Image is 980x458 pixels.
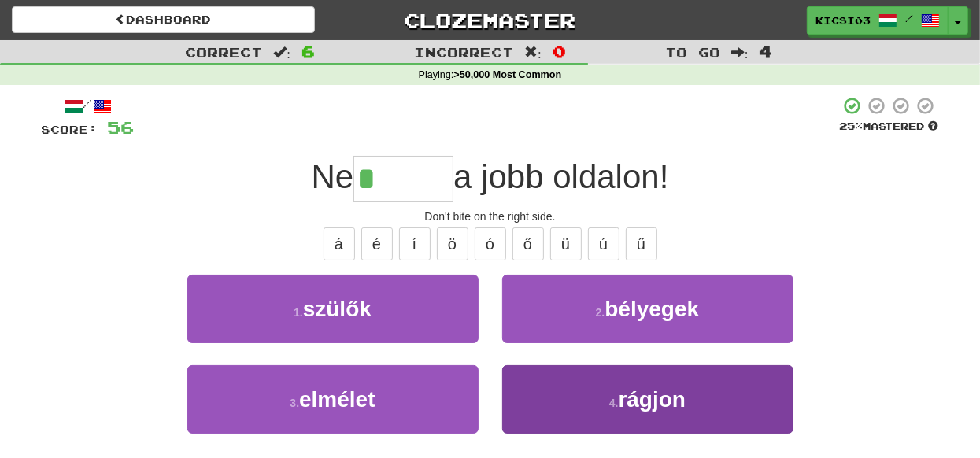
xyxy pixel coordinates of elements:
button: é [361,227,393,260]
button: ó [475,227,506,260]
button: 2.bélyegek [502,275,793,343]
span: bélyegek [605,297,699,321]
span: 0 [553,42,566,61]
span: / [905,13,913,24]
small: 4 . [609,397,619,409]
button: 3.elmélet [187,365,479,434]
a: Clozemaster [338,6,642,34]
small: 3 . [290,397,299,409]
button: ü [550,227,582,260]
a: Kicsi03 / [807,6,949,35]
span: To go [665,44,720,60]
span: : [731,46,749,59]
span: Ne [312,158,354,195]
span: 25 % [840,120,864,132]
strong: >50,000 Most Common [453,69,561,80]
span: Incorrect [414,44,513,60]
span: Score: [42,123,98,136]
div: / [42,96,135,116]
button: á [324,227,355,260]
a: Dashboard [12,6,315,33]
span: Kicsi03 [815,13,871,28]
span: szülők [303,297,372,321]
button: ö [437,227,468,260]
span: 56 [108,117,135,137]
button: 1.szülők [187,275,479,343]
span: a jobb oldalon! [453,158,668,195]
button: í [399,227,431,260]
button: 4.rágjon [502,365,793,434]
span: : [273,46,290,59]
small: 1 . [294,306,303,319]
small: 2 . [596,306,605,319]
span: elmélet [299,387,375,412]
span: Correct [185,44,262,60]
button: ú [588,227,619,260]
span: rágjon [619,387,686,412]
div: Mastered [840,120,939,134]
span: 6 [301,42,315,61]
span: : [524,46,542,59]
span: 4 [760,42,773,61]
button: ő [512,227,544,260]
button: ű [626,227,657,260]
div: Don't bite on the right side. [42,209,939,224]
